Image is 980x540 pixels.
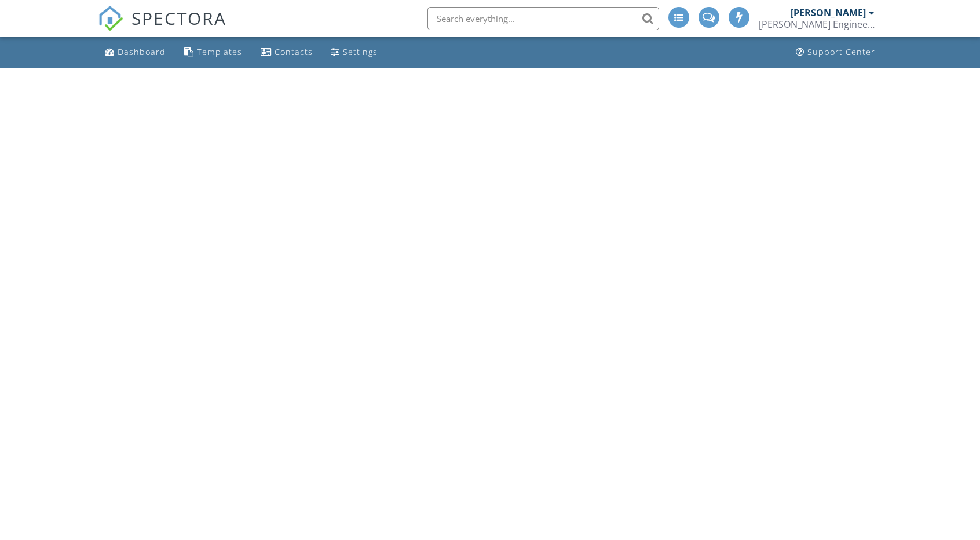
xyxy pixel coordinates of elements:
[197,46,242,57] div: Templates
[256,42,317,63] a: Contacts
[275,46,313,57] div: Contacts
[98,6,123,31] img: The Best Home Inspection Software - Spectora
[759,19,875,30] div: Schroeder Engineering, LLC
[427,7,659,30] input: Search everything...
[100,42,170,63] a: Dashboard
[343,46,378,57] div: Settings
[180,42,247,63] a: Templates
[98,16,226,40] a: SPECTORA
[118,46,166,57] div: Dashboard
[807,46,875,57] div: Support Center
[131,6,226,30] span: SPECTORA
[327,42,382,63] a: Settings
[791,7,866,19] div: [PERSON_NAME]
[791,42,880,63] a: Support Center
